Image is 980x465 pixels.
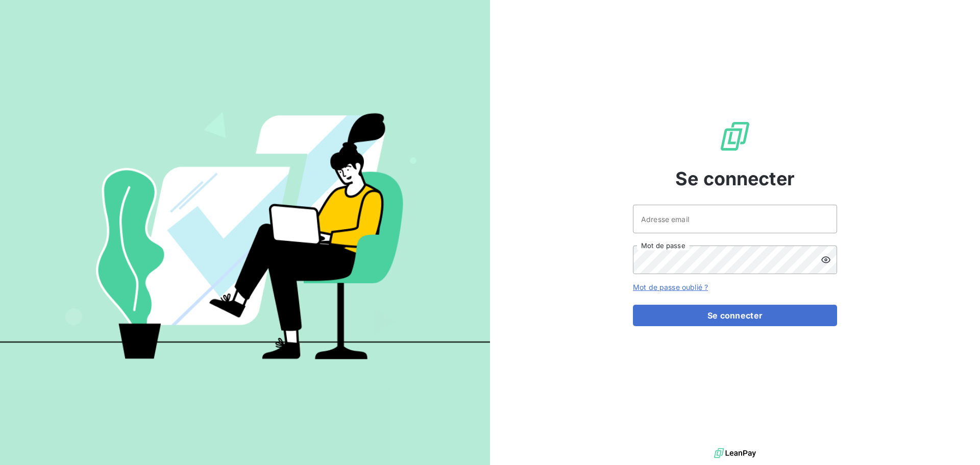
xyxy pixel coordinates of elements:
img: logo [714,446,756,461]
img: Logo LeanPay [719,120,751,153]
button: Se connecter [633,305,837,326]
span: Se connecter [675,165,795,192]
input: placeholder [633,205,837,233]
a: Mot de passe oublié ? [633,283,708,291]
